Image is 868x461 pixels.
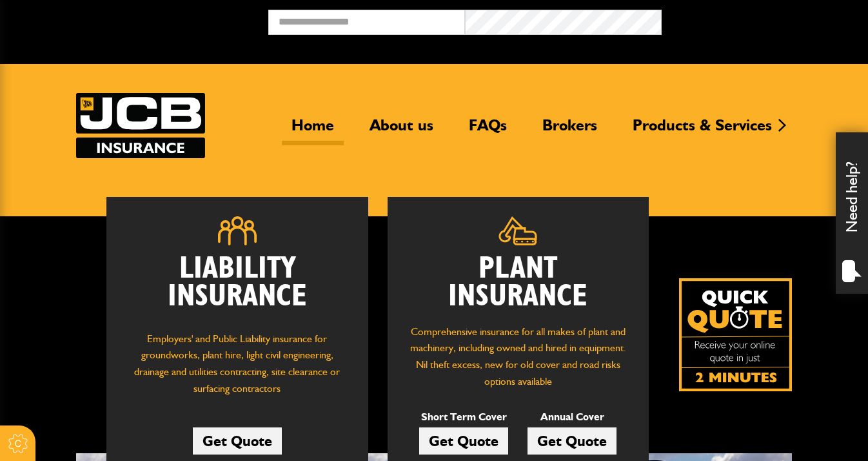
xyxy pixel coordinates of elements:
[282,116,344,145] a: Home
[662,10,858,30] button: Broker Login
[679,278,792,391] a: Get your insurance quote isn just 2-minutes
[528,409,616,425] p: Annual Cover
[76,93,205,158] a: JCB Insurance Services
[407,255,630,311] h2: Plant Insurance
[407,323,630,389] p: Comprehensive insurance for all makes of plant and machinery, including owned and hired in equipm...
[533,116,607,145] a: Brokers
[679,278,792,391] img: Quick Quote
[528,427,616,455] a: Get Quote
[76,93,205,158] img: JCB Insurance Services logo
[126,331,349,404] p: Employers' and Public Liability insurance for groundworks, plant hire, light civil engineering, d...
[360,116,443,145] a: About us
[623,116,782,145] a: Products & Services
[193,427,282,455] a: Get Quote
[836,132,868,294] div: Need help?
[419,427,508,455] a: Get Quote
[419,409,508,425] p: Short Term Cover
[126,255,349,318] h2: Liability Insurance
[459,116,517,145] a: FAQs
